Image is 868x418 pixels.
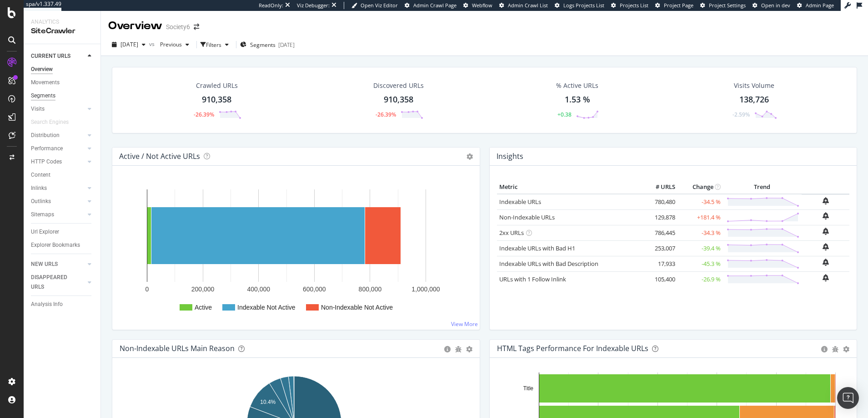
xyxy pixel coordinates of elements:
td: 253,007 [641,240,677,256]
span: Open in dev [761,2,790,9]
th: Change [677,180,723,194]
td: -34.3 % [677,225,723,240]
button: Filters [201,37,232,52]
a: Url Explorer [31,227,94,237]
text: 200,000 [191,285,215,293]
text: 10.4% [260,399,276,405]
a: Admin Crawl Page [405,2,457,9]
text: 1,000,000 [411,285,440,293]
text: Non-Indexable Not Active [321,304,393,311]
span: Project Settings [709,2,746,9]
div: Movements [31,78,60,87]
div: [DATE] [278,41,295,49]
a: Webflow [463,2,492,9]
span: 2025 Sep. 20th [120,41,138,48]
div: 910,358 [202,94,231,106]
button: Previous [156,37,193,52]
span: Segments [250,41,276,49]
th: Trend [723,180,802,194]
span: Admin Page [806,2,834,9]
div: Analytics [31,18,93,26]
div: DISAPPEARED URLS [31,273,77,292]
a: Open Viz Editor [351,2,398,9]
h4: Active / Not Active URLs [119,150,200,163]
div: -26.39% [194,111,214,118]
div: HTTP Codes [31,157,62,167]
td: -45.3 % [677,256,723,271]
span: Project Page [664,2,693,9]
div: 910,358 [384,94,413,106]
td: 105,400 [641,271,677,287]
div: +0.38 [557,111,572,118]
td: -39.4 % [677,240,723,256]
div: Crawled URLs [196,81,238,90]
div: gear [843,346,849,352]
div: CURRENT URLS [31,51,70,61]
a: Admin Page [797,2,834,9]
div: Discovered URLs [373,81,424,90]
div: bell-plus [823,259,829,266]
span: vs [149,40,156,48]
div: Outlinks [31,197,51,206]
a: Project Page [655,2,693,9]
div: -26.39% [376,111,396,118]
span: Projects List [620,2,648,9]
div: 1.53 % [565,94,590,106]
div: Visits [31,104,45,114]
div: ReadOnly: [259,2,283,9]
div: Url Explorer [31,227,59,237]
th: # URLS [641,180,677,194]
span: Open Viz Editor [361,2,398,9]
a: Outlinks [31,197,85,206]
a: Indexable URLs [499,198,541,206]
div: bell-plus [823,228,829,235]
div: bug [832,346,838,352]
div: Sitemaps [31,210,54,219]
div: Overview [31,65,53,74]
div: NEW URLS [31,260,58,269]
a: Search Engines [31,117,78,127]
div: Filters [206,41,221,49]
a: URLs with 1 Follow Inlink [499,275,566,283]
a: Sitemaps [31,210,85,219]
div: Performance [31,144,63,153]
td: +181.4 % [677,209,723,225]
button: [DATE] [108,37,149,52]
td: 129,878 [641,209,677,225]
div: bell-plus [823,243,829,250]
a: Project Settings [700,2,746,9]
a: Segments [31,91,94,101]
div: circle-info [444,346,451,352]
button: Segments[DATE] [240,37,295,52]
div: SiteCrawler [31,26,93,36]
a: Inlinks [31,184,85,193]
a: Admin Crawl List [499,2,548,9]
h4: Insights [497,150,523,163]
a: Indexable URLs with Bad H1 [499,244,575,252]
div: bell-plus [823,212,829,219]
span: Webflow [472,2,492,9]
div: arrow-right-arrow-left [194,24,199,30]
div: % Active URLs [556,81,598,90]
a: Projects List [611,2,648,9]
div: Search Engines [31,117,69,127]
td: 786,445 [641,225,677,240]
div: bug [455,346,462,352]
a: Non-Indexable URLs [499,213,555,221]
div: gear [466,346,472,352]
div: Analysis Info [31,300,63,309]
text: Title [523,385,533,392]
div: Inlinks [31,184,47,193]
a: Overview [31,65,94,74]
text: 800,000 [359,285,382,293]
text: Indexable Not Active [237,304,296,311]
td: -26.9 % [677,271,723,287]
a: NEW URLS [31,260,85,269]
div: Visits Volume [734,81,774,90]
a: Movements [31,78,94,87]
div: bell-plus [823,274,829,281]
a: Explorer Bookmarks [31,240,94,250]
div: Viz Debugger: [297,2,330,9]
svg: A chart. [120,180,469,322]
a: Analysis Info [31,300,94,309]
